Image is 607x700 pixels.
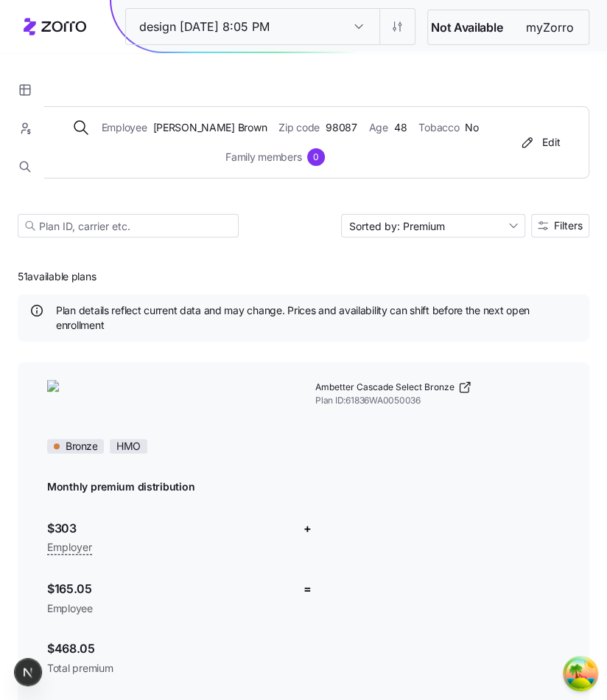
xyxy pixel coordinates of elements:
div: Edit [519,135,561,150]
span: [PERSON_NAME] Brown [152,119,267,136]
span: $165.05 [47,580,292,598]
span: $303 [47,519,292,538]
span: Age [369,119,388,136]
span: Filters [554,221,583,231]
span: Not Available [431,18,502,37]
span: 48 [394,119,407,136]
span: $468.05 [47,640,292,658]
img: Ambetter [47,380,292,415]
span: Zip code [278,119,320,136]
div: + [303,519,312,538]
span: 51 available plans [18,269,96,284]
span: Monthly premium distribution [47,479,194,494]
div: = [303,580,312,598]
span: Tobacco [418,119,459,136]
button: Filters [531,214,589,238]
span: HMO [116,440,141,453]
button: Settings [379,9,415,44]
a: Ambetter Cascade Select Bronze [315,380,560,395]
span: Plan ID: 61836WA0050036 [315,395,560,407]
span: myZorro [514,18,586,37]
button: Edit [514,131,565,154]
span: No [465,119,478,136]
span: 98087 [326,119,357,136]
span: Plan details reflect current data and may change. Prices and availability can shift before the ne... [56,303,578,333]
span: Employee [102,119,147,136]
span: Total premium [47,661,292,676]
span: Family members [225,149,301,165]
span: Employer [47,538,92,556]
input: Plan ID, carrier etc. [18,214,239,238]
input: Sort by [341,214,525,238]
button: Open Tanstack query devtools [566,659,595,688]
span: Ambetter Cascade Select Bronze [315,381,455,394]
div: 0 [307,148,325,166]
span: Employee [47,601,292,616]
span: Bronze [66,440,97,453]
